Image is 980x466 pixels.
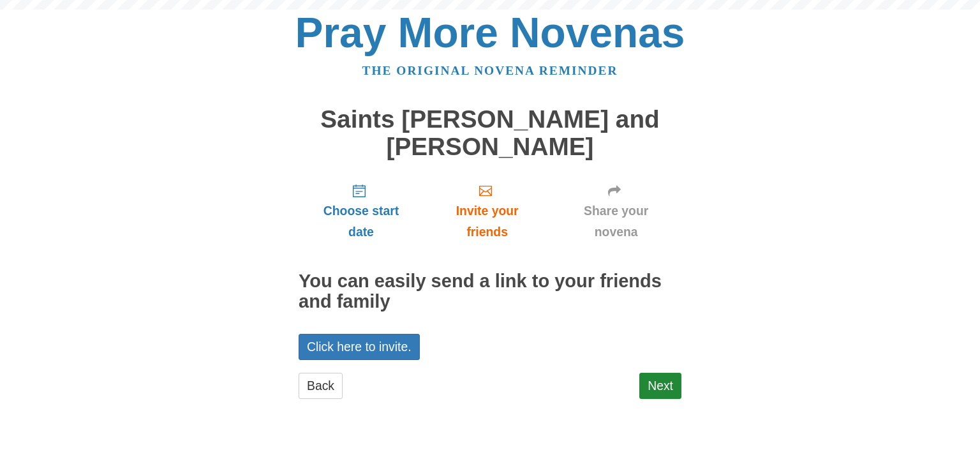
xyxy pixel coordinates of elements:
[551,173,681,249] a: Share your novena
[299,373,343,399] a: Back
[436,200,538,243] span: Invite your friends
[311,200,411,243] span: Choose start date
[299,271,681,312] h2: You can easily send a link to your friends and family
[362,64,618,77] a: The original novena reminder
[424,173,551,249] a: Invite your friends
[299,173,424,249] a: Choose start date
[639,373,681,399] a: Next
[299,106,681,160] h1: Saints [PERSON_NAME] and [PERSON_NAME]
[299,334,420,360] a: Click here to invite.
[295,9,685,56] a: Pray More Novenas
[563,200,669,243] span: Share your novena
